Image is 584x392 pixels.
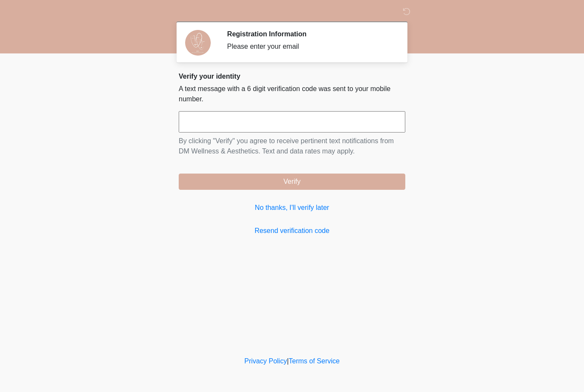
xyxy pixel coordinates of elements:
[227,41,392,52] div: Please enter your email
[179,226,405,236] a: Resend verification code
[185,30,211,56] img: Agent Avatar
[179,203,405,213] a: No thanks, I'll verify later
[179,84,405,104] p: A text message with a 6 digit verification code was sent to your mobile number.
[170,6,181,17] img: DM Wellness & Aesthetics Logo
[179,174,405,190] button: Verify
[287,357,289,365] a: |
[245,357,287,365] a: Privacy Policy
[179,72,405,80] h2: Verify your identity
[179,136,405,156] p: By clicking "Verify" you agree to receive pertinent text notifications from DM Wellness & Aesthet...
[289,357,339,365] a: Terms of Service
[227,30,392,38] h2: Registration Information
